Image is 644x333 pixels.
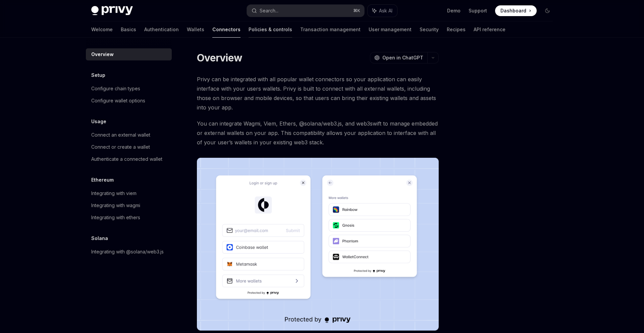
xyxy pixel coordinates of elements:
a: Security [420,21,439,38]
a: Connectors [212,21,240,38]
img: Connectors3 [197,158,439,331]
h5: Usage [91,117,106,126]
button: Ask AI [368,5,397,17]
button: Toggle dark mode [542,5,553,16]
div: Authenticate a connected wallet [91,155,162,163]
a: Welcome [91,21,113,38]
div: Connect an external wallet [91,131,150,139]
span: Ask AI [379,7,392,14]
a: Configure wallet options [86,95,172,107]
a: Policies & controls [249,21,292,38]
a: Authenticate a connected wallet [86,153,172,165]
span: Privy can be integrated with all popular wallet connectors so your application can easily interfa... [197,75,439,112]
div: Connect or create a wallet [91,143,150,151]
div: Configure chain types [91,85,140,93]
div: Configure wallet options [91,97,145,105]
div: Search... [260,7,278,15]
div: Integrating with ethers [91,213,140,222]
a: Integrating with viem [86,187,172,199]
a: Integrating with ethers [86,211,172,224]
a: User management [369,21,412,38]
span: ⌘ K [353,8,360,13]
a: Integrating with wagmi [86,199,172,211]
a: API reference [474,21,505,38]
h5: Setup [91,71,105,79]
span: You can integrate Wagmi, Viem, Ethers, @solana/web3.js, and web3swift to manage embedded or exter... [197,119,439,147]
h5: Ethereum [91,176,114,184]
a: Integrating with @solana/web3.js [86,246,172,258]
a: Configure chain types [86,83,172,95]
button: Search...⌘K [247,5,364,17]
h1: Overview [197,52,242,64]
div: Integrating with viem [91,189,137,197]
a: Transaction management [300,21,361,38]
a: Authentication [144,21,179,38]
a: Dashboard [495,5,537,16]
button: Open in ChatGPT [370,52,427,63]
h5: Solana [91,234,108,242]
a: Overview [86,48,172,60]
span: Open in ChatGPT [382,54,423,61]
a: Recipes [447,21,466,38]
div: Integrating with wagmi [91,201,140,209]
a: Connect an external wallet [86,129,172,141]
a: Basics [121,21,136,38]
a: Demo [447,7,461,14]
div: Overview [91,50,114,58]
div: Integrating with @solana/web3.js [91,248,164,256]
a: Wallets [187,21,204,38]
a: Connect or create a wallet [86,141,172,153]
span: Dashboard [500,7,526,14]
img: dark logo [91,6,133,15]
a: Support [469,7,487,14]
